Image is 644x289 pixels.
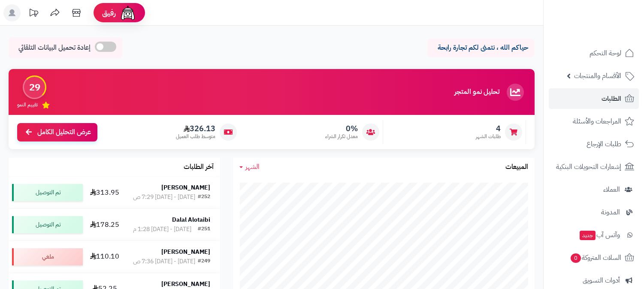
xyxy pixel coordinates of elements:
div: تم التوصيل [12,184,83,201]
span: المراجعات والأسئلة [573,115,621,127]
span: السلات المتروكة [570,252,621,264]
a: تحديثات المنصة [23,4,44,24]
span: تقييم النمو [17,101,38,108]
td: 178.25 [86,209,123,241]
span: الشهر [245,162,260,172]
span: أدوات التسويق [583,274,620,286]
span: 0% [325,124,358,133]
span: 0 [571,253,581,263]
td: 110.10 [86,241,123,273]
span: معدل تكرار الشراء [325,133,358,140]
span: 326.13 [176,124,215,133]
span: جديد [580,231,596,240]
strong: Dalal Alotaibi [172,215,210,224]
h3: المبيعات [505,163,528,171]
span: متوسط طلب العميل [176,133,215,140]
div: [DATE] - [DATE] 1:28 م [133,225,191,234]
a: لوحة التحكم [549,43,639,63]
td: 313.95 [86,177,123,208]
img: logo-2.png [586,6,636,24]
a: طلبات الإرجاع [549,134,639,154]
strong: [PERSON_NAME] [161,247,210,256]
span: طلبات الإرجاع [587,138,621,150]
span: طلبات الشهر [476,133,501,140]
span: رفيق [102,8,116,18]
span: إعادة تحميل البيانات التلقائي [18,43,91,53]
div: #251 [198,225,210,234]
strong: [PERSON_NAME] [161,280,210,289]
h3: تحليل نمو المتجر [454,88,499,96]
span: لوحة التحكم [590,47,621,59]
h3: آخر الطلبات [184,163,214,171]
a: المراجعات والأسئلة [549,111,639,132]
a: وآتس آبجديد [549,225,639,245]
a: إشعارات التحويلات البنكية [549,157,639,177]
a: الشهر [239,162,260,172]
p: حياكم الله ، نتمنى لكم تجارة رابحة [434,43,528,53]
div: [DATE] - [DATE] 7:36 ص [133,257,195,266]
span: 4 [476,124,501,133]
span: الأقسام والمنتجات [574,70,621,82]
a: المدونة [549,202,639,223]
div: [DATE] - [DATE] 7:29 ص [133,193,195,202]
img: ai-face.png [119,4,136,21]
div: #252 [198,193,210,202]
span: العملاء [603,184,620,196]
span: عرض التحليل الكامل [37,127,91,137]
span: وآتس آب [579,229,620,241]
a: الطلبات [549,88,639,109]
div: ملغي [12,248,83,265]
span: إشعارات التحويلات البنكية [556,161,621,173]
div: تم التوصيل [12,216,83,233]
a: عرض التحليل الكامل [17,123,97,141]
span: الطلبات [602,93,621,105]
a: السلات المتروكة0 [549,247,639,268]
span: المدونة [601,206,620,218]
div: #249 [198,257,210,266]
a: العملاء [549,179,639,200]
strong: [PERSON_NAME] [161,183,210,192]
